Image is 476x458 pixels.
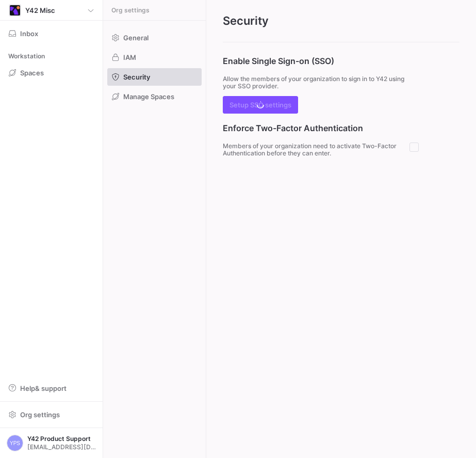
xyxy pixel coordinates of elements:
[223,75,419,90] p: Allow the members of your organization to sign in to Y42 using your SSO provider.
[223,55,419,67] h3: Enable Single Sign-on (SSO)
[20,384,67,392] span: Help & support
[4,49,99,64] div: Workstation
[20,29,38,38] span: Inbox
[4,64,99,82] a: Spaces
[123,73,150,81] span: Security
[4,432,99,454] button: YPSY42 Product Support[EMAIL_ADDRESS][DOMAIN_NAME]
[111,7,150,14] span: Org settings
[223,143,405,157] p: Members of your organization need to activate Two-Factor Authentication before they can enter.
[123,92,174,101] span: Manage Spaces
[107,49,202,66] a: IAM
[123,53,136,61] span: IAM
[20,410,60,419] span: Org settings
[107,88,202,105] a: Manage Spaces
[4,406,99,423] button: Org settings
[107,29,202,46] a: General
[10,5,20,15] img: https://storage.googleapis.com/y42-prod-data-exchange/images/E4LAT4qaMCxLTOZoOQ32fao10ZFgsP4yJQ8S...
[223,122,419,134] h3: Enforce Two-Factor Authentication
[4,25,99,42] button: Inbox
[25,6,55,14] span: Y42 Misc
[4,412,99,420] a: Org settings
[20,69,44,77] span: Spaces
[223,12,459,29] h2: Security
[4,380,99,397] button: Help& support
[27,435,96,443] span: Y42 Product Support
[27,444,96,451] span: [EMAIL_ADDRESS][DOMAIN_NAME]
[7,435,23,451] div: YPS
[107,68,202,86] a: Security
[123,34,149,42] span: General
